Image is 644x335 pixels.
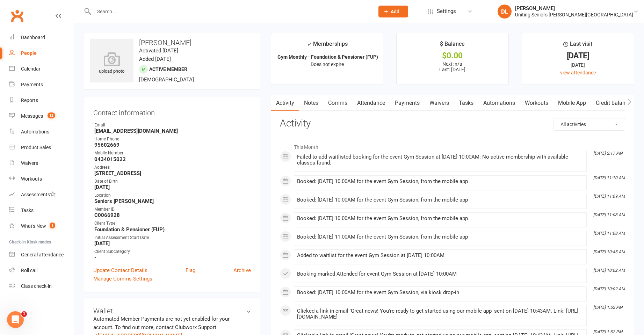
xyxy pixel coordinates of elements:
strong: - [94,254,251,261]
div: Email [94,122,251,129]
div: Class check-in [21,283,52,289]
div: Initial Assessment Start Date [94,234,251,241]
time: Activated [DATE] [139,48,178,54]
i: [DATE] 11:09 AM [593,194,625,199]
a: Roll call [9,263,74,278]
div: $ Balance [440,39,465,52]
a: Mobile App [553,95,591,111]
a: Dashboard [9,30,74,45]
div: Address [94,164,251,171]
a: Workouts [9,171,74,187]
i: [DATE] 10:02 AM [593,268,625,273]
a: Clubworx [8,7,26,24]
span: Settings [437,3,456,19]
a: Messages 12 [9,108,74,124]
strong: [DATE] [94,184,251,190]
strong: 0434015022 [94,156,251,162]
div: Messages [21,113,43,119]
div: DL [498,5,512,19]
div: Date of Birth [94,178,251,185]
div: Waivers [21,160,38,166]
i: [DATE] 1:52 PM [593,305,622,310]
div: General attendance [21,252,64,257]
i: [DATE] 11:10 AM [593,175,625,180]
a: Update Contact Details [93,266,147,275]
div: Dashboard [21,35,45,40]
div: Booked: [DATE] 10:00AM for the event Gym Session, from the mobile app [297,197,584,203]
div: What's New [21,223,46,229]
p: Next: n/a Last: [DATE] [403,61,502,72]
div: Last visit [563,39,592,52]
span: 1 [21,311,27,317]
strong: [STREET_ADDRESS] [94,170,251,176]
div: Tasks [21,207,34,213]
strong: [EMAIL_ADDRESS][DOMAIN_NAME] [94,128,251,134]
a: Manage Comms Settings [93,275,152,283]
a: Activity [271,95,299,111]
div: Automations [21,129,49,134]
strong: Seniors [PERSON_NAME] [94,198,251,204]
div: Home Phone [94,136,251,143]
li: This Month [280,140,625,151]
iframe: Intercom live chat [7,311,24,328]
span: Add [391,9,399,14]
div: Payments [21,82,43,87]
a: Waivers [9,155,74,171]
div: Product Sales [21,145,51,150]
i: [DATE] 11:08 AM [593,231,625,236]
div: Memberships [307,39,348,52]
a: view attendance [560,70,596,75]
div: [DATE] [528,52,628,59]
div: Booked: [DATE] 11:00AM for the event Gym Session, from the mobile app [297,234,584,240]
i: [DATE] 10:02 AM [593,286,625,291]
i: [DATE] 10:45 AM [593,249,625,254]
div: [DATE] [528,61,628,69]
a: People [9,45,74,61]
div: Reports [21,97,38,103]
span: 12 [48,112,55,118]
div: Booked: [DATE] 10:00AM for the event Gym Session, via kiosk drop-in [297,290,584,296]
a: Automations [9,124,74,140]
button: Add [378,6,408,17]
a: Reports [9,93,74,108]
a: Assessments [9,187,74,203]
strong: Foundation & Pensioner (FUP) [94,226,251,233]
h3: [PERSON_NAME] [90,39,254,46]
a: Credit balance [591,95,636,111]
h3: Activity [280,118,625,129]
div: Booking marked Attended for event Gym Session at [DATE] 10:00AM [297,271,584,277]
a: Workouts [520,95,553,111]
a: Waivers [425,95,454,111]
div: Member ID [94,206,251,213]
span: 1 [50,223,55,228]
a: Flag [186,266,195,275]
div: Calendar [21,66,41,72]
a: Payments [9,77,74,93]
a: Class kiosk mode [9,278,74,294]
div: Booked: [DATE] 10:00AM for the event Gym Session, from the mobile app [297,216,584,221]
a: Calendar [9,61,74,77]
span: Does not expire [311,61,344,67]
div: Assessments [21,192,56,197]
div: Clicked a link in email 'Great news! You're ready to get started using our mobile app' sent on [D... [297,308,584,320]
a: Attendance [352,95,390,111]
strong: C0066928 [94,212,251,218]
input: Search... [92,7,369,16]
a: What's New1 [9,218,74,234]
span: Active member [149,66,187,72]
div: People [21,50,37,56]
div: Uniting Seniors [PERSON_NAME][GEOGRAPHIC_DATA] [515,12,633,18]
h3: Wallet [93,307,251,315]
div: Added to waitlist for the event Gym Session at [DATE] 10:00AM [297,253,584,258]
span: [DEMOGRAPHIC_DATA] [139,77,194,83]
strong: 95602669 [94,142,251,148]
div: Client Subcategory [94,248,251,255]
strong: [DATE] [94,240,251,247]
div: Workouts [21,176,42,182]
div: Mobile Number [94,150,251,156]
a: Tasks [9,203,74,218]
a: Comms [323,95,352,111]
div: upload photo [90,52,133,75]
i: [DATE] 11:08 AM [593,212,625,217]
a: Archive [233,266,251,275]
